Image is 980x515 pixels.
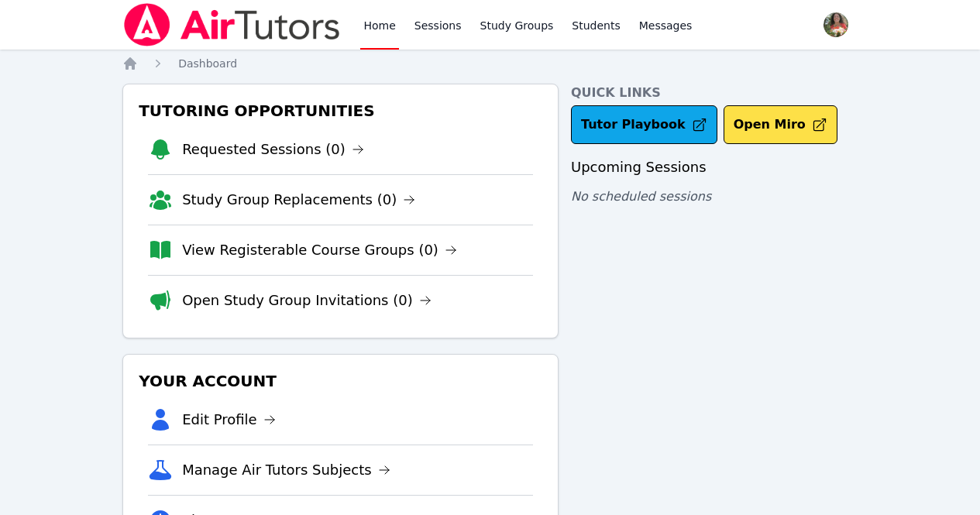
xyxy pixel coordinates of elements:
a: Tutor Playbook [571,105,717,144]
a: View Registerable Course Groups (0) [182,239,457,261]
a: Requested Sessions (0) [182,139,364,160]
a: Dashboard [178,56,237,71]
h3: Upcoming Sessions [571,156,858,178]
a: Edit Profile [182,409,276,431]
span: No scheduled sessions [571,189,711,204]
h3: Tutoring Opportunities [136,97,545,125]
span: Messages [639,18,693,33]
a: Manage Air Tutors Subjects [182,459,390,481]
h3: Your Account [136,367,545,395]
img: Air Tutors [122,3,342,46]
span: Dashboard [178,57,237,70]
nav: Breadcrumb [122,56,858,71]
h4: Quick Links [571,84,858,102]
button: Open Miro [724,105,837,144]
a: Open Study Group Invitations (0) [182,290,432,311]
a: Study Group Replacements (0) [182,189,415,211]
